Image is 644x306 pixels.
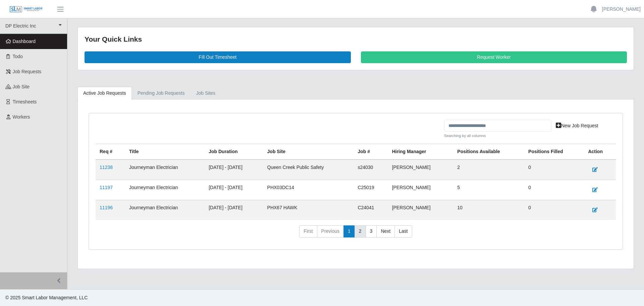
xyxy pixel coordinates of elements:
td: [DATE] - [DATE] [205,160,263,180]
span: © 2025 Smart Labor Management, LLC [5,295,88,300]
th: Hiring Manager [388,144,453,160]
td: Queen Creek Public Safety [263,160,354,180]
span: job site [13,84,30,89]
a: 11196 [100,205,113,210]
th: Job Duration [205,144,263,160]
a: 11238 [100,165,113,170]
a: Fill Out Timesheet [85,51,351,63]
td: PHX03DC14 [263,180,354,200]
span: Todo [13,54,23,59]
td: Journeyman Electrician [125,160,205,180]
td: PHX67 HAWK [263,200,354,220]
td: 10 [453,200,524,220]
td: [PERSON_NAME] [388,160,453,180]
a: Last [394,225,412,237]
td: s24030 [354,160,388,180]
th: Action [584,144,616,160]
a: Request Worker [361,51,627,63]
small: Searching by all columns [444,133,551,139]
td: [DATE] - [DATE] [205,200,263,220]
a: 1 [343,225,355,237]
td: 0 [524,180,584,200]
a: New Job Request [551,120,603,132]
td: C25019 [354,180,388,200]
span: Job Requests [13,69,42,74]
a: job sites [191,87,221,100]
nav: pagination [96,225,616,243]
span: Dashboard [13,39,36,44]
a: 3 [366,225,377,237]
td: 0 [524,160,584,180]
div: Your Quick Links [85,34,627,45]
th: Title [125,144,205,160]
a: [PERSON_NAME] [602,6,641,13]
th: Positions Filled [524,144,584,160]
a: Pending Job Requests [132,87,191,100]
th: Job # [354,144,388,160]
th: job site [263,144,354,160]
td: 5 [453,180,524,200]
td: [DATE] - [DATE] [205,180,263,200]
img: SLM Logo [9,6,43,13]
a: 2 [355,225,366,237]
span: Timesheets [13,99,37,104]
td: Journeyman Electrician [125,180,205,200]
td: Journeyman Electrician [125,200,205,220]
th: Req # [96,144,125,160]
td: [PERSON_NAME] [388,200,453,220]
a: 11197 [100,185,113,190]
td: [PERSON_NAME] [388,180,453,200]
td: 0 [524,200,584,220]
a: Next [376,225,395,237]
th: Positions Available [453,144,524,160]
span: Workers [13,114,30,120]
td: 2 [453,160,524,180]
a: Active Job Requests [77,87,132,100]
td: C24041 [354,200,388,220]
